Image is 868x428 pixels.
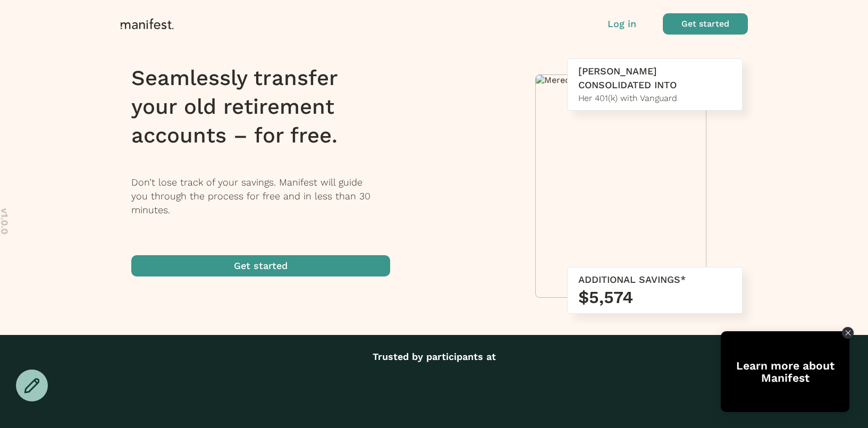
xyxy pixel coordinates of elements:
[721,331,849,412] div: Open Tolstoy
[131,175,404,217] p: Don’t lose track of your savings. Manifest will guide you through the process for free and in les...
[663,13,748,35] button: Get started
[131,64,404,150] h1: Seamlessly transfer your old retirement accounts – for free.
[578,64,731,92] div: [PERSON_NAME] CONSOLIDATED INTO
[721,359,849,384] div: Learn more about Manifest
[131,255,390,276] button: Get started
[536,75,706,85] img: Meredith
[578,287,731,308] h3: $5,574
[578,92,731,105] div: Her 401(k) with Vanguard
[721,331,849,412] div: Tolstoy bubble widget
[578,273,731,287] div: ADDITIONAL SAVINGS*
[842,327,854,339] div: Close Tolstoy widget
[608,17,636,31] button: Log in
[721,331,849,412] div: Open Tolstoy widget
